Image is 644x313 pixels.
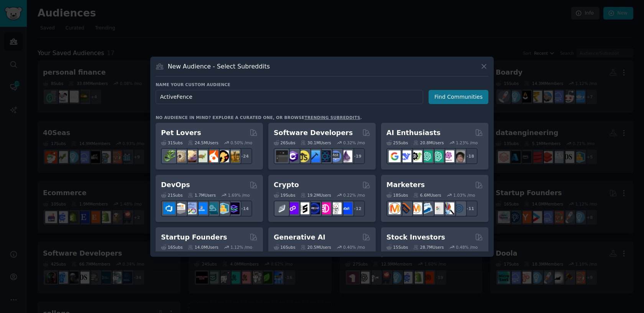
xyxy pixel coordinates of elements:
div: 26 Sub s [274,140,295,145]
img: DevOpsLinks [195,202,207,214]
div: + 19 [349,148,365,164]
img: bigseo [399,202,411,214]
img: dogbreed [228,150,240,162]
div: 6.6M Users [413,192,441,198]
img: ballpython [174,150,186,162]
img: ethfinance [276,202,288,214]
img: GoogleGeminiAI [389,150,401,162]
img: AWS_Certified_Experts [174,202,186,214]
h2: Startup Founders [161,233,227,242]
div: 1.03 % /mo [453,192,475,198]
h2: Crypto [274,180,299,190]
img: aws_cdk [217,202,229,214]
div: 1.69 % /mo [228,192,250,198]
div: 0.32 % /mo [343,140,365,145]
div: 14.0M Users [188,245,218,250]
img: ArtificalIntelligence [453,150,465,162]
div: 18 Sub s [386,192,408,198]
div: 30.1M Users [301,140,331,145]
img: googleads [432,202,444,214]
div: 20.5M Users [301,245,331,250]
img: azuredevops [163,202,175,214]
img: web3 [308,202,320,214]
img: 0xPolygon [287,202,299,214]
img: Emailmarketing [421,202,433,214]
div: + 11 [462,201,478,217]
img: AskMarketing [410,202,422,214]
img: chatgpt_prompts_ [432,150,444,162]
img: AskComputerScience [330,150,342,162]
h3: New Audience - Select Subreddits [168,62,270,70]
button: Find Communities [429,90,488,104]
input: Pick a short name, like "Digital Marketers" or "Movie-Goers" [156,90,423,104]
div: 20.8M Users [413,140,444,145]
div: 0.22 % /mo [343,192,365,198]
img: content_marketing [389,202,401,214]
img: ethstaker [297,202,309,214]
div: 0.40 % /mo [343,245,365,250]
div: + 12 [349,201,365,217]
div: + 18 [462,148,478,164]
img: leopardgeckos [185,150,197,162]
div: + 14 [236,201,252,217]
img: OnlineMarketing [453,202,465,214]
img: CryptoNews [330,202,342,214]
div: 28.7M Users [413,245,444,250]
h2: Marketers [386,180,425,190]
div: + 24 [236,148,252,164]
div: 1.12 % /mo [230,245,252,250]
div: 16 Sub s [274,245,295,250]
img: MarketingResearch [442,202,454,214]
img: defiblockchain [319,202,331,214]
img: iOSProgramming [308,150,320,162]
img: PetAdvice [217,150,229,162]
h3: Name your custom audience [156,82,488,87]
img: Docker_DevOps [185,202,197,214]
div: 0.50 % /mo [230,140,252,145]
img: defi_ [340,202,352,214]
img: csharp [287,150,299,162]
div: 1.7M Users [188,192,216,198]
div: 24.5M Users [188,140,218,145]
img: OpenAIDev [442,150,454,162]
div: 19 Sub s [274,192,295,198]
h2: Stock Investors [386,233,445,242]
img: learnjavascript [297,150,309,162]
img: platformengineering [206,202,218,214]
div: 25 Sub s [386,140,408,145]
div: 16 Sub s [161,245,182,250]
div: 21 Sub s [161,192,182,198]
a: trending subreddits [304,115,360,120]
div: 19.2M Users [301,192,331,198]
img: elixir [340,150,352,162]
h2: Generative AI [274,233,325,242]
img: cockatiel [206,150,218,162]
h2: AI Enthusiasts [386,128,440,138]
img: AItoolsCatalog [410,150,422,162]
img: DeepSeek [399,150,411,162]
div: 1.23 % /mo [456,140,478,145]
img: PlatformEngineers [228,202,240,214]
h2: Software Developers [274,128,353,138]
div: 15 Sub s [386,245,408,250]
div: 0.48 % /mo [456,245,478,250]
img: herpetology [163,150,175,162]
img: chatgpt_promptDesign [421,150,433,162]
img: reactnative [319,150,331,162]
img: software [276,150,288,162]
div: No audience in mind? Explore a curated one, or browse . [156,115,362,120]
div: 31 Sub s [161,140,182,145]
h2: DevOps [161,180,190,190]
h2: Pet Lovers [161,128,201,138]
img: turtle [195,150,207,162]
